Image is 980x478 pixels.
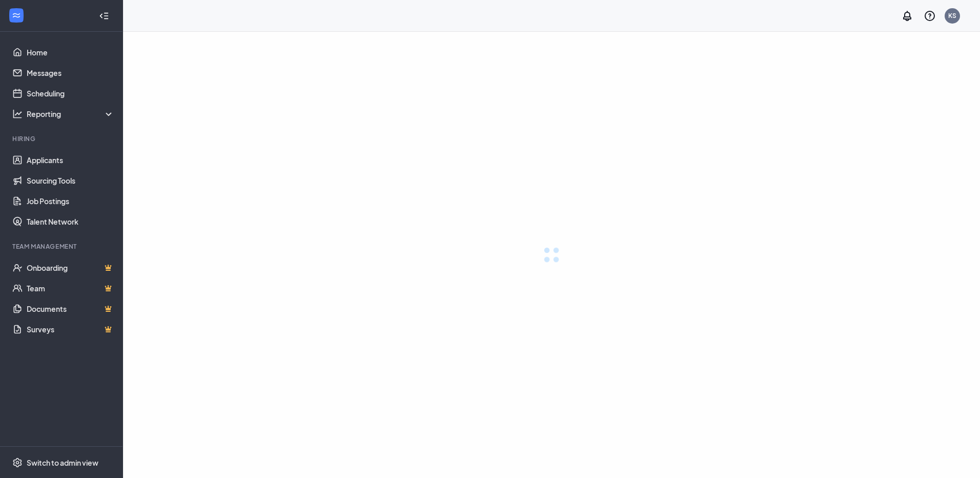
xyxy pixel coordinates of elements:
[27,298,114,319] a: DocumentsCrown
[12,134,112,143] div: Hiring
[27,319,114,340] a: SurveysCrown
[27,191,114,211] a: Job Postings
[924,10,936,22] svg: QuestionInfo
[27,457,98,468] div: Switch to admin view
[27,83,114,104] a: Scheduling
[12,109,23,119] svg: Analysis
[12,242,112,251] div: Team Management
[12,457,23,468] svg: Settings
[27,170,114,191] a: Sourcing Tools
[27,109,115,119] div: Reporting
[11,10,22,21] svg: WorkstreamLogo
[27,150,114,170] a: Applicants
[27,257,114,278] a: OnboardingCrown
[901,10,913,22] svg: Notifications
[948,11,956,20] div: KS
[27,42,114,63] a: Home
[27,211,114,232] a: Talent Network
[27,278,114,298] a: TeamCrown
[27,63,114,83] a: Messages
[99,11,109,21] svg: Collapse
